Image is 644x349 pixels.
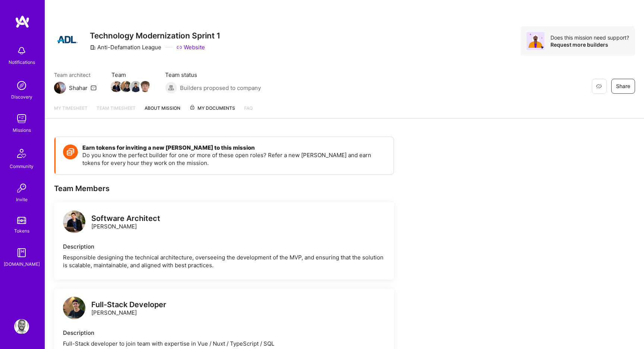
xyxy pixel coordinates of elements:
[165,71,261,79] span: Team status
[244,104,253,118] a: FAQ
[82,151,386,167] p: Do you know the perfect builder for one or more of these open roles? Refer a new [PERSON_NAME] an...
[63,297,85,321] a: logo
[63,211,85,235] a: logo
[16,196,28,203] div: Invite
[14,78,29,93] img: discovery
[9,58,35,66] div: Notifications
[54,104,88,118] a: My timesheet
[82,144,386,151] h4: Earn tokens for inviting a new [PERSON_NAME] to this mission
[550,41,629,48] div: Request more builders
[111,80,121,93] a: Team Member Avatar
[97,104,136,118] a: Team timesheet
[176,43,205,51] a: Website
[17,217,26,224] img: tokens
[616,82,630,90] span: Share
[120,81,132,92] img: Team Member Avatar
[14,43,29,58] img: bell
[15,15,30,28] img: logo
[54,82,66,94] img: Team Architect
[14,181,29,196] img: Invite
[130,81,141,92] img: Team Member Avatar
[550,34,629,41] div: Does this mission need support?
[69,84,88,92] div: Shahar
[11,93,32,101] div: Discovery
[91,301,166,317] div: [PERSON_NAME]
[189,104,235,112] span: My Documents
[63,243,385,250] div: Description
[91,85,97,91] i: icon Mail
[611,79,635,94] button: Share
[14,111,29,126] img: teamwork
[90,44,96,50] i: icon CompanyGray
[13,144,31,162] img: Community
[14,319,29,334] img: User Avatar
[14,245,29,260] img: guide book
[111,81,122,92] img: Team Member Avatar
[141,80,150,93] a: Team Member Avatar
[111,71,150,79] span: Team
[189,104,235,118] a: My Documents
[63,329,385,337] div: Description
[14,227,29,235] div: Tokens
[54,71,97,79] span: Team architect
[145,104,180,118] a: About Mission
[596,83,602,89] i: icon EyeClosed
[12,319,31,334] a: User Avatar
[13,126,31,134] div: Missions
[121,80,131,93] a: Team Member Avatar
[63,340,385,348] div: Full-Stack developer to join team with expertise in Vue / Nuxt / TypeScript / SQL
[527,32,544,50] img: Avatar
[63,253,385,269] div: Responsible designing the technical architecture, overseeing the development of the MVP, and ensu...
[91,215,160,230] div: [PERSON_NAME]
[54,26,81,53] img: Company Logo
[10,162,34,170] div: Community
[63,297,85,319] img: logo
[63,211,85,233] img: logo
[90,31,220,40] h3: Technology Modernization Sprint 1
[91,215,160,222] div: Software Architect
[54,184,394,193] div: Team Members
[63,144,78,159] img: Token icon
[90,43,161,51] div: Anti-Defamation League
[131,80,141,93] a: Team Member Avatar
[165,82,177,94] img: Builders proposed to company
[91,301,166,309] div: Full-Stack Developer
[140,81,151,92] img: Team Member Avatar
[180,84,261,92] span: Builders proposed to company
[4,260,40,268] div: [DOMAIN_NAME]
